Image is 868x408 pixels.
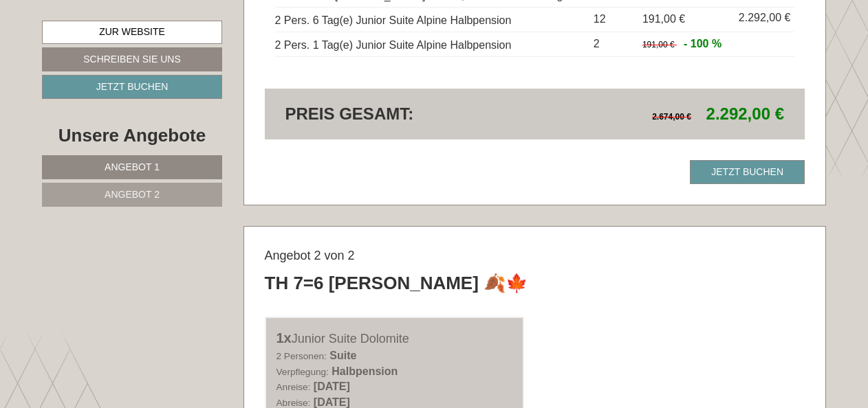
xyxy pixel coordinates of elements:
[314,396,350,408] b: [DATE]
[276,367,329,377] small: Verpflegung:
[314,381,350,392] b: [DATE]
[642,13,685,25] span: 191,00 €
[276,382,311,392] small: Anreise:
[265,271,528,296] div: TH 7=6 [PERSON_NAME] 🍂🍁
[105,161,160,172] span: Angebot 1
[42,47,222,71] a: Schreiben Sie uns
[652,112,691,122] span: 2.674,00 €
[588,8,637,32] td: 12
[276,398,311,408] small: Abreise:
[105,189,160,200] span: Angebot 2
[588,32,637,56] td: 2
[690,160,805,184] a: Jetzt buchen
[275,32,588,56] td: 2 Pers. 1 Tag(e) Junior Suite Alpine Halbpension
[42,123,222,148] div: Unsere Angebote
[265,249,355,262] span: Angebot 2 von 2
[276,351,327,361] small: 2 Personen:
[733,8,794,32] td: 2.292,00 €
[329,350,356,361] b: Suite
[684,38,721,49] span: - 100 %
[332,365,398,377] b: Halbpension
[642,40,675,49] span: 191,00 €
[42,75,222,99] a: Jetzt buchen
[706,104,784,123] span: 2.292,00 €
[276,328,513,348] div: Junior Suite Dolomite
[42,21,222,44] a: Zur Website
[275,8,588,32] td: 2 Pers. 6 Tag(e) Junior Suite Alpine Halbpension
[276,330,292,345] b: 1x
[275,102,535,126] div: Preis gesamt:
